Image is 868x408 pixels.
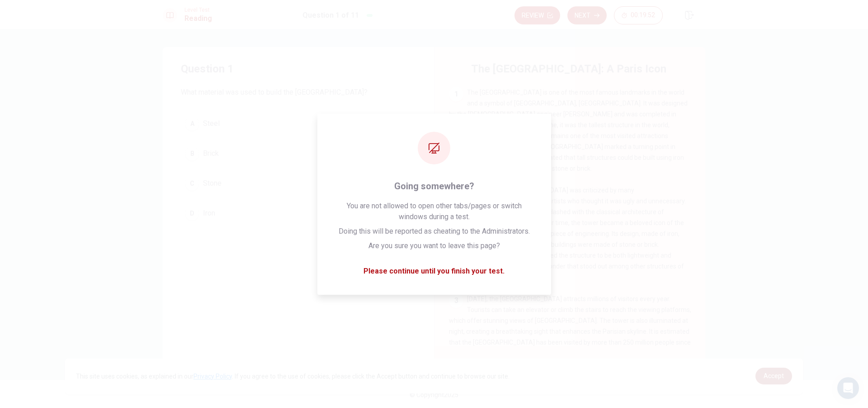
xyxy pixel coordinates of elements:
[181,142,416,165] button: BBrick
[631,12,655,19] span: 00:19:52
[203,148,219,159] span: Brick
[185,146,199,161] div: B
[181,62,416,76] h4: Question 1
[184,7,212,13] span: Level Test
[567,6,607,24] button: Next
[764,372,784,379] span: Accept
[471,62,666,76] h4: The [GEOGRAPHIC_DATA]: A Paris Icon
[449,295,691,379] span: [DATE], the [GEOGRAPHIC_DATA] attracts millions of visitors every year. Tourists can take an elev...
[755,368,792,384] a: dismiss cookie message
[203,208,215,219] span: Iron
[185,176,199,191] div: C
[203,178,222,189] span: Stone
[514,6,560,24] button: Review
[76,373,509,380] span: This site uses cookies, as explained in our . If you agree to the use of cookies, please click th...
[410,391,458,398] span: © Copyright 2025
[181,112,416,135] button: ASteel
[181,87,416,98] span: What material was used to build the [GEOGRAPHIC_DATA]?
[203,118,220,129] span: Steel
[181,202,416,225] button: DIron
[449,89,688,172] span: The [GEOGRAPHIC_DATA] is one of the most famous landmarks in the world and a symbol of [GEOGRAPHI...
[185,116,199,131] div: A
[185,206,199,221] div: D
[449,87,463,101] div: 1
[65,359,803,394] div: cookieconsent
[302,10,359,21] h1: Question 1 of 11
[181,172,416,195] button: CStone
[449,187,686,281] span: Originally, the [GEOGRAPHIC_DATA] was criticized by many [DEMOGRAPHIC_DATA] and artists who thoug...
[837,377,859,399] div: Open Intercom Messenger
[193,373,232,380] a: Privacy Policy
[449,293,463,308] div: 3
[449,185,463,199] div: 2
[184,13,212,24] h1: Reading
[614,6,663,24] button: 00:19:52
